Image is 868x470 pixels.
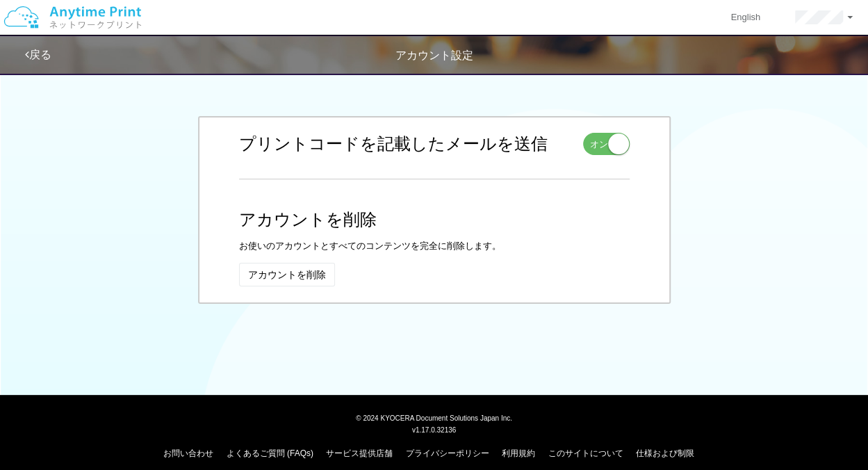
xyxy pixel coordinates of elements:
[239,240,630,253] p: お使いのアカウントとすべてのコンテンツを完全に削除します。
[239,135,548,153] h2: プリントコードを記載したメールを送信
[395,49,473,61] span: アカウント設定
[502,448,535,458] a: 利用規約
[25,49,51,60] a: 戻る
[326,448,393,458] a: サービス提供店舗
[412,426,456,434] span: v1.17.0.32136
[163,448,213,458] a: お問い合わせ
[590,138,608,152] span: オン
[239,263,335,286] button: アカウントを削除
[548,448,623,458] a: このサイトについて
[636,448,694,458] a: 仕様および制限
[406,448,489,458] a: プライバシーポリシー
[239,211,630,229] h2: アカウントを削除
[356,413,512,422] span: © 2024 KYOCERA Document Solutions Japan Inc.
[227,448,313,458] a: よくあるご質問 (FAQs)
